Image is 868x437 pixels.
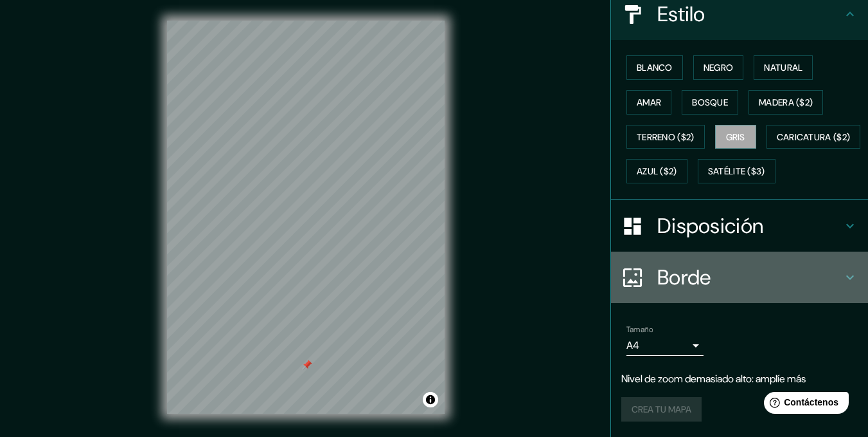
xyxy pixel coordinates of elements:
[626,339,639,352] font: A4
[777,131,851,143] font: Caricatura ($2)
[657,264,711,291] font: Borde
[726,131,745,143] font: Gris
[657,212,763,239] font: Disposición
[698,159,775,183] button: Satélite ($3)
[637,97,661,108] font: Amar
[657,1,705,28] font: Estilo
[611,200,868,252] div: Disposición
[748,90,823,115] button: Madera ($2)
[423,392,438,407] button: Activar o desactivar atribución
[621,372,806,386] font: Nivel de zoom demasiado alto: amplíe más
[626,90,671,115] button: Amar
[637,166,677,178] font: Azul ($2)
[626,55,683,80] button: Blanco
[626,125,705,149] button: Terreno ($2)
[626,324,653,335] font: Tamaño
[682,90,738,115] button: Bosque
[611,252,868,303] div: Borde
[637,62,673,73] font: Blanco
[693,55,744,80] button: Negro
[766,125,861,149] button: Caricatura ($2)
[704,62,734,73] font: Negro
[764,62,802,73] font: Natural
[167,21,445,414] canvas: Mapa
[626,159,687,183] button: Azul ($2)
[637,131,695,143] font: Terreno ($2)
[692,97,728,108] font: Bosque
[754,387,854,423] iframe: Lanzador de widgets de ayuda
[708,166,765,178] font: Satélite ($3)
[626,335,704,356] div: A4
[759,97,813,108] font: Madera ($2)
[715,125,756,149] button: Gris
[754,55,813,80] button: Natural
